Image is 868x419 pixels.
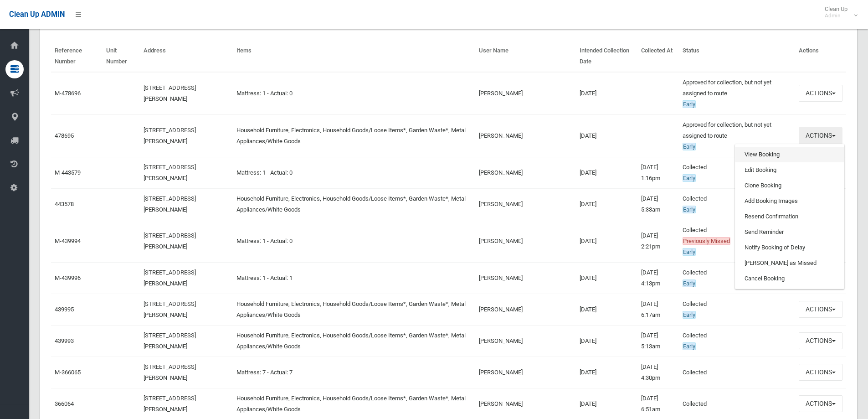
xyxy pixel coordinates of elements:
span: Early [683,279,696,287]
a: 478695 [55,132,74,139]
button: Actions [799,85,842,102]
a: [STREET_ADDRESS][PERSON_NAME] [144,195,196,213]
a: 439993 [55,337,74,344]
th: Status [679,41,795,72]
span: Clean Up [820,5,857,19]
td: [PERSON_NAME] [475,357,576,388]
td: [DATE] [576,262,637,294]
td: Mattress: 1 - Actual: 1 [233,262,475,294]
a: Send Reminder [735,224,844,240]
a: [PERSON_NAME] as Missed [735,255,844,271]
span: Early [683,174,696,182]
a: [STREET_ADDRESS][PERSON_NAME] [144,164,196,181]
button: Actions [799,301,842,318]
td: [DATE] 5:13am [637,325,679,357]
span: Early [683,248,696,256]
a: [STREET_ADDRESS][PERSON_NAME] [144,395,196,413]
a: Notify Booking of Delay [735,240,844,255]
td: [DATE] 1:16pm [637,157,679,188]
td: [DATE] [576,325,637,357]
a: M-443579 [55,169,81,176]
td: [PERSON_NAME] [475,72,576,115]
td: [PERSON_NAME] [475,157,576,188]
a: 366064 [55,400,74,407]
a: [STREET_ADDRESS][PERSON_NAME] [144,232,196,250]
td: [PERSON_NAME] [475,114,576,157]
td: [DATE] 4:30pm [637,357,679,388]
a: M-478696 [55,90,81,97]
th: Intended Collection Date [576,41,637,72]
td: Collected [679,357,795,388]
td: Collected [679,262,795,294]
span: Early [683,311,696,319]
a: Add Booking Images [735,193,844,209]
span: Clean Up ADMIN [9,10,65,19]
td: Collected [679,294,795,325]
th: Unit Number [103,41,140,72]
td: Household Furniture, Electronics, Household Goods/Loose Items*, Garden Waste*, Metal Appliances/W... [233,188,475,220]
td: Collected [679,157,795,188]
a: Resend Confirmation [735,209,844,224]
td: [PERSON_NAME] [475,294,576,325]
a: 443578 [55,201,74,207]
button: Actions [799,127,842,144]
a: View Booking [735,147,844,162]
a: M-439996 [55,274,81,281]
span: Early [683,143,696,150]
td: Household Furniture, Electronics, Household Goods/Loose Items*, Garden Waste*, Metal Appliances/W... [233,294,475,325]
td: Collected [679,220,795,262]
span: Previously Missed [683,237,730,245]
a: M-439994 [55,238,81,244]
td: Household Furniture, Electronics, Household Goods/Loose Items*, Garden Waste*, Metal Appliances/W... [233,114,475,157]
td: Household Furniture, Electronics, Household Goods/Loose Items*, Garden Waste*, Metal Appliances/W... [233,325,475,357]
a: [STREET_ADDRESS][PERSON_NAME] [144,84,196,102]
td: Collected [679,188,795,220]
th: Collected At [637,41,679,72]
a: 439995 [55,306,74,313]
td: [DATE] [576,114,637,157]
th: Actions [795,41,846,72]
span: Early [683,342,696,350]
td: Mattress: 1 - Actual: 0 [233,72,475,115]
td: [PERSON_NAME] [475,262,576,294]
td: [DATE] 4:13pm [637,262,679,294]
a: [STREET_ADDRESS][PERSON_NAME] [144,127,196,145]
span: Early [683,206,696,213]
button: Actions [799,395,842,412]
td: [DATE] 2:21pm [637,220,679,262]
a: Edit Booking [735,162,844,178]
td: [PERSON_NAME] [475,325,576,357]
td: Mattress: 7 - Actual: 7 [233,357,475,388]
td: [DATE] [576,188,637,220]
a: [STREET_ADDRESS][PERSON_NAME] [144,332,196,350]
td: Mattress: 1 - Actual: 0 [233,157,475,188]
td: [PERSON_NAME] [475,220,576,262]
th: User Name [475,41,576,72]
td: [DATE] [576,294,637,325]
td: [DATE] 6:17am [637,294,679,325]
td: Collected [679,325,795,357]
a: Clone Booking [735,178,844,193]
td: [PERSON_NAME] [475,188,576,220]
td: [DATE] [576,72,637,115]
span: Early [683,100,696,108]
td: Mattress: 1 - Actual: 0 [233,220,475,262]
a: [STREET_ADDRESS][PERSON_NAME] [144,300,196,318]
a: M-366065 [55,369,81,376]
td: Approved for collection, but not yet assigned to route [679,114,795,157]
td: [DATE] [576,220,637,262]
td: [DATE] [576,157,637,188]
td: Approved for collection, but not yet assigned to route [679,72,795,115]
button: Actions [799,332,842,349]
th: Address [140,41,233,72]
a: [STREET_ADDRESS][PERSON_NAME] [144,363,196,381]
td: [DATE] [576,357,637,388]
a: Cancel Booking [735,271,844,286]
button: Actions [799,364,842,381]
th: Reference Number [51,41,103,72]
th: Items [233,41,475,72]
small: Admin [825,12,847,19]
td: [DATE] 5:33am [637,188,679,220]
a: [STREET_ADDRESS][PERSON_NAME] [144,269,196,287]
